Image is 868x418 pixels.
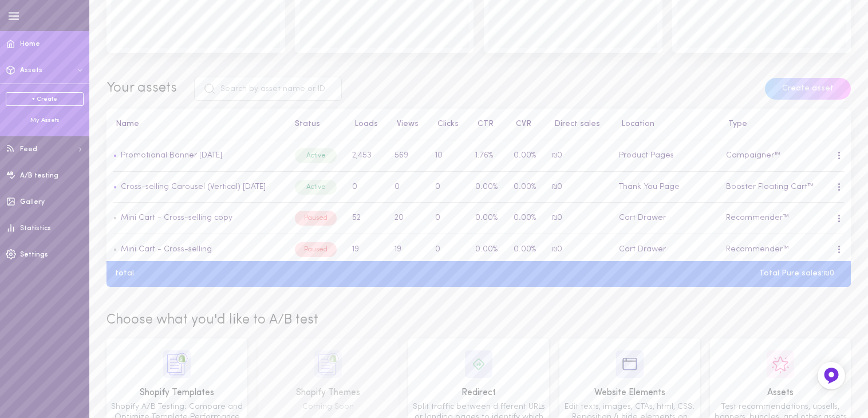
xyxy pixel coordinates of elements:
img: icon [314,350,342,378]
td: ₪0 [546,140,612,172]
button: Loads [349,120,378,128]
img: icon [163,350,191,378]
div: Redirect [412,386,545,400]
div: Coming Soon [262,402,394,412]
span: Your assets [106,81,177,95]
span: Home [20,41,40,48]
button: Clicks [432,120,459,128]
td: 569 [388,140,429,172]
td: 0.00% [507,234,545,266]
td: 0 [428,171,468,203]
a: Mini Cart - Cross-selling copy [121,214,232,222]
span: Assets [20,67,42,74]
td: 0.00% [507,140,545,172]
a: Promotional Banner [DATE] [121,151,222,160]
a: Mini Cart - Cross-selling [121,245,212,254]
div: Active [295,180,337,195]
td: 0 [428,203,468,234]
td: 19 [346,234,388,266]
td: 0 [388,171,429,203]
div: total [106,270,143,278]
div: Website Elements [563,386,696,400]
a: Cross-selling Carousel (Vertical) [DATE] [117,183,266,191]
td: 52 [346,203,388,234]
span: Gallery [20,199,45,206]
span: Choose what you'd like to A/B test [106,313,318,327]
button: Views [391,120,419,128]
a: + Create [6,92,84,106]
div: Active [295,148,337,163]
input: Search by asset name or ID [194,77,342,101]
td: ₪0 [546,234,612,266]
div: Shopify Themes [262,386,394,400]
span: Product Pages [619,151,674,160]
div: Assets [714,386,847,400]
span: Cart Drawer [619,214,666,222]
td: 1.76% [468,140,507,172]
td: 0.00% [468,234,507,266]
div: Paused [295,242,337,257]
td: 0.00% [468,203,507,234]
button: CVR [510,120,531,128]
span: A/B testing [20,172,58,179]
span: • [113,151,117,160]
button: Location [616,120,654,128]
td: 0.00% [507,203,545,234]
button: Direct sales [549,120,600,128]
button: Create asset [765,78,851,100]
span: Thank You Page [619,183,680,191]
td: 0.00% [507,171,545,203]
img: icon [465,350,492,378]
button: Type [723,120,747,128]
div: Paused [295,211,337,226]
button: Status [289,120,320,128]
span: Cart Drawer [619,245,666,254]
td: ₪0 [546,171,612,203]
a: Mini Cart - Cross-selling [117,245,212,254]
td: 19 [388,234,429,266]
span: Campaigner™ [726,151,780,160]
span: Booster Floating Cart™ [726,183,814,191]
span: Settings [20,251,48,258]
td: 2,453 [346,140,388,172]
a: Promotional Banner [DATE] [117,151,222,160]
td: 0 [346,171,388,203]
td: 0.00% [468,171,507,203]
span: • [113,183,117,191]
span: • [113,245,117,254]
button: CTR [472,120,494,128]
span: Recommender™ [726,245,789,254]
span: Statistics [20,225,51,232]
img: icon [616,350,644,378]
img: Feedback Button [823,367,840,384]
span: • [113,214,117,222]
td: 10 [428,140,468,172]
td: ₪0 [546,203,612,234]
img: icon [767,350,794,378]
a: Mini Cart - Cross-selling copy [117,214,232,222]
div: Shopify Templates [111,386,243,400]
a: Cross-selling Carousel (Vertical) [DATE] [121,183,266,191]
span: Recommender™ [726,214,789,222]
td: 0 [428,234,468,266]
td: 20 [388,203,429,234]
span: Feed [20,146,37,153]
div: My Assets [6,116,84,125]
button: Name [110,120,139,128]
div: Total Pure sales: ₪0 [751,270,843,278]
